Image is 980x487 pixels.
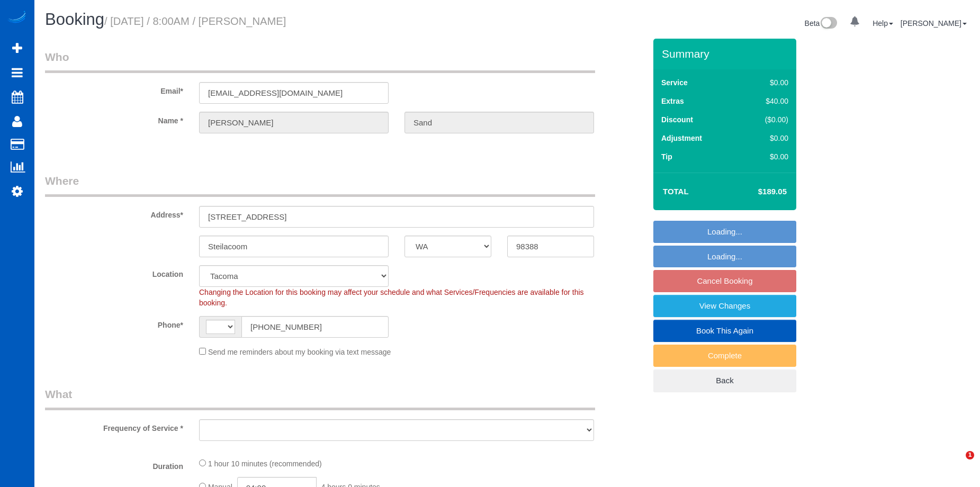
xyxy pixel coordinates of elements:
[37,206,191,220] label: Address*
[743,77,788,88] div: $0.00
[507,236,594,257] input: Zip Code*
[37,457,191,472] label: Duration
[37,265,191,279] label: Location
[208,459,322,468] span: 1 hour 10 minutes (recommended)
[743,114,788,125] div: ($0.00)
[653,295,796,317] a: View Changes
[199,236,389,257] input: City*
[661,133,702,143] label: Adjustment
[662,48,791,60] h3: Summary
[661,151,672,162] label: Tip
[199,288,584,307] span: Changing the Location for this booking may affect your schedule and what Services/Frequencies are...
[944,451,969,476] iframe: Intercom live chat
[199,112,389,133] input: First Name*
[241,316,389,338] input: Phone*
[37,419,191,434] label: Frequency of Service *
[37,112,191,126] label: Name *
[726,187,787,196] h4: $189.05
[208,348,391,356] span: Send me reminders about my booking via text message
[873,19,893,28] a: Help
[966,451,974,459] span: 1
[663,187,689,196] strong: Total
[743,133,788,143] div: $0.00
[820,17,837,31] img: New interface
[653,320,796,342] a: Book This Again
[743,151,788,162] div: $0.00
[45,49,595,73] legend: Who
[901,19,967,28] a: [PERSON_NAME]
[45,173,595,197] legend: Where
[743,96,788,106] div: $40.00
[37,82,191,96] label: Email*
[45,10,104,29] span: Booking
[661,96,684,106] label: Extras
[104,15,286,27] small: / [DATE] / 8:00AM / [PERSON_NAME]
[661,114,693,125] label: Discount
[45,386,595,410] legend: What
[661,77,688,88] label: Service
[404,112,594,133] input: Last Name*
[6,11,28,25] img: Automaid Logo
[805,19,838,28] a: Beta
[199,82,389,104] input: Email*
[653,369,796,392] a: Back
[37,316,191,330] label: Phone*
